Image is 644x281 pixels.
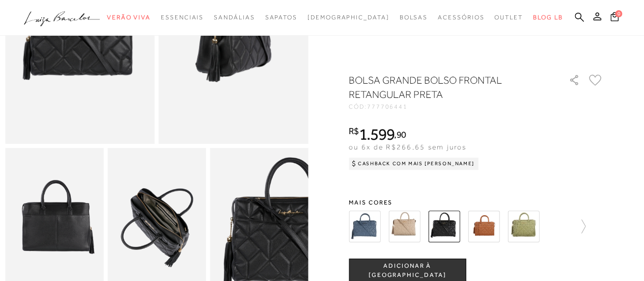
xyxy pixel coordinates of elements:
button: 0 [607,11,622,25]
a: noSubCategoriesText [438,8,484,27]
a: noSubCategoriesText [494,8,523,27]
span: 777706441 [367,103,408,110]
div: CÓD: [349,104,552,110]
span: 1.599 [359,125,395,143]
img: Bolsa grande azul [349,211,380,242]
div: Cashback com Mais [PERSON_NAME] [349,158,479,170]
i: R$ [349,126,359,136]
a: noSubCategoriesText [161,8,204,27]
a: noSubCategoriesText [107,8,151,27]
span: Mais cores [349,199,603,206]
span: Acessórios [438,14,484,21]
img: BOLSA GRANDE COM COMPARTIMENTOS EM COURO CARAMELO [468,211,499,242]
a: BLOG LB [533,8,563,27]
img: BOLSA GRANDE EM COURO VERDE OLIVA COM TASSEL [508,211,539,242]
span: 90 [396,129,406,140]
h1: BOLSA GRANDE BOLSO FRONTAL RETANGULAR PRETA [349,73,540,101]
span: 0 [615,10,622,17]
span: Verão Viva [107,14,151,21]
span: Essenciais [161,14,204,21]
span: Outlet [494,14,523,21]
a: noSubCategoriesText [307,8,389,27]
span: Sandálias [214,14,255,21]
img: BOLSA GRANDE BOLSO FRONTAL RETANGULAR PRETA [428,211,460,242]
span: [DEMOGRAPHIC_DATA] [307,14,389,21]
span: Sapatos [265,14,297,21]
a: noSubCategoriesText [265,8,297,27]
span: ou 6x de R$266,65 sem juros [349,143,466,151]
a: noSubCategoriesText [399,8,428,27]
span: BLOG LB [533,14,563,21]
span: Bolsas [399,14,428,21]
img: BOLSA GRANDE BOLSO FRONTAL RETANGULAR NATA [388,211,420,242]
a: noSubCategoriesText [214,8,255,27]
span: ADICIONAR À [GEOGRAPHIC_DATA] [349,262,465,279]
i: , [394,130,406,139]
